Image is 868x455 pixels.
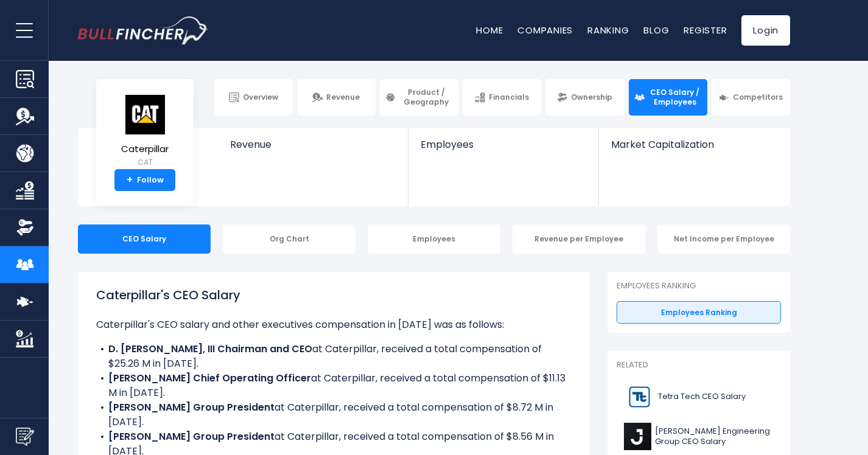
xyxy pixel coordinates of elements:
li: at Caterpillar, received a total compensation of $11.13 M in [DATE]. [96,371,571,400]
p: Caterpillar's CEO salary and other executives compensation in [DATE] was as follows: [96,318,571,332]
a: Ownership [545,79,624,116]
li: at Caterpillar, received a total compensation of $8.72 M in [DATE]. [96,400,571,429]
a: Login [741,15,790,46]
p: Employees Ranking [617,281,781,291]
h1: Caterpillar's CEO Salary [96,286,571,304]
img: J logo [624,423,651,450]
a: Financials [463,79,541,116]
b: [PERSON_NAME] Group President [108,429,275,443]
span: Revenue [230,139,396,150]
a: Competitors [712,79,790,116]
b: [PERSON_NAME] Chief Operating Officer [108,371,311,385]
a: Register [684,24,727,36]
span: Competitors [733,92,783,102]
a: Employees [408,128,598,171]
span: Financials [489,92,529,102]
span: Caterpillar [121,144,169,155]
a: Caterpillar CAT [121,94,169,170]
span: Overview [243,92,278,102]
span: Product / Geography [399,88,453,106]
span: Tetra Tech CEO Salary [658,392,746,402]
div: Revenue per Employee [513,224,645,254]
span: Market Capitalization [611,139,777,150]
a: Blog [643,24,669,36]
a: Companies [517,24,573,36]
img: TTEK logo [624,383,654,411]
a: Revenue [218,128,408,171]
div: Org Chart [223,224,355,254]
strong: + [127,175,133,186]
a: Home [476,24,503,36]
small: CAT [121,157,169,168]
a: +Follow [114,169,175,191]
a: CEO Salary / Employees [629,79,707,116]
a: [PERSON_NAME] Engineering Group CEO Salary [617,420,781,453]
a: Product / Geography [380,79,458,116]
img: Ownership [16,218,34,237]
span: Revenue [326,92,360,102]
b: D. [PERSON_NAME], III Chairman and CEO [108,342,312,356]
span: Ownership [571,92,612,102]
span: [PERSON_NAME] Engineering Group CEO Salary [655,426,774,447]
li: at Caterpillar, received a total compensation of $25.26 M in [DATE]. [96,342,571,371]
img: bullfincher logo [78,16,209,44]
span: Employees [421,139,586,150]
div: Employees [368,224,500,254]
a: Overview [214,79,293,116]
p: Related [617,360,781,370]
a: Ranking [587,24,629,36]
a: Market Capitalization [599,128,789,171]
a: Revenue [297,79,376,116]
div: CEO Salary [78,224,211,254]
b: [PERSON_NAME] Group President [108,400,275,414]
div: Net Income per Employee [657,224,790,254]
span: CEO Salary / Employees [648,88,702,106]
a: Employees Ranking [617,301,781,324]
a: Go to homepage [78,16,209,44]
a: Tetra Tech CEO Salary [617,380,781,414]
